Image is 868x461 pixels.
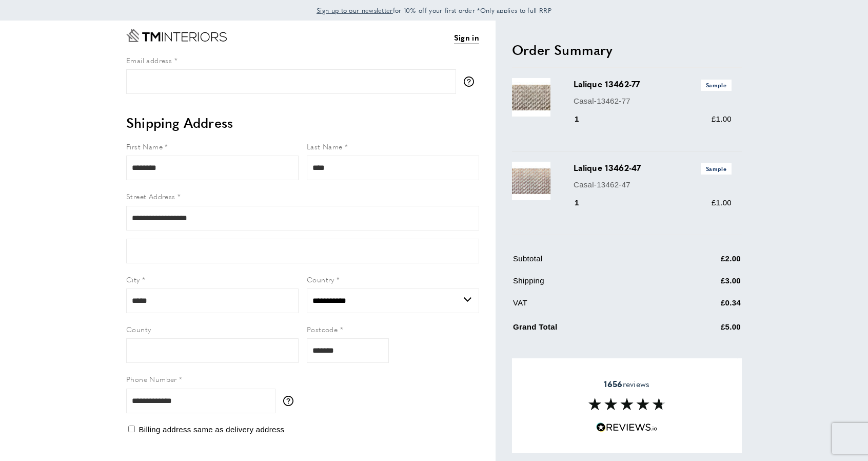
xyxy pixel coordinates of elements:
h2: Order Summary [512,41,742,59]
td: VAT [513,297,669,317]
span: Sample [701,163,732,174]
a: Sign in [454,31,479,44]
span: Street Address [126,191,175,201]
span: Country [307,274,334,284]
p: Casal-13462-77 [574,95,732,107]
span: Postcode [307,324,338,334]
span: City [126,274,140,284]
td: £2.00 [670,253,741,273]
td: Grand Total [513,319,669,341]
img: Reviews section [588,398,665,410]
p: Casal-13462-47 [574,179,732,191]
span: £1.00 [712,114,732,123]
td: £5.00 [670,319,741,341]
td: £0.34 [670,297,741,317]
button: More information [283,396,299,406]
strong: 1656 [604,378,622,390]
h3: Lalique 13462-47 [574,162,732,174]
td: Shipping [513,275,669,295]
h3: Lalique 13462-77 [574,78,732,90]
button: More information [464,76,479,87]
span: Phone Number [126,374,177,384]
span: First Name [126,141,163,151]
div: 1 [574,197,594,209]
h2: Shipping Address [126,113,479,132]
img: Lalique 13462-47 [512,162,550,200]
a: Go to Home page [126,29,227,42]
div: 1 [574,113,594,125]
span: Sign up to our newsletter [317,6,393,15]
span: Apply Discount Code [512,356,587,368]
td: £3.00 [670,275,741,295]
span: £1.00 [712,198,732,207]
span: Billing address same as delivery address [139,425,284,434]
span: County [126,324,151,334]
span: reviews [604,379,649,389]
td: Subtotal [513,253,669,273]
span: Last Name [307,141,343,151]
a: Sign up to our newsletter [317,5,393,15]
span: Email address [126,55,172,65]
img: Reviews.io 5 stars [596,422,658,432]
span: for 10% off your first order *Only applies to full RRP [317,6,551,15]
span: Sample [701,80,732,90]
img: Lalique 13462-77 [512,78,550,117]
input: Billing address same as delivery address [128,426,135,432]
